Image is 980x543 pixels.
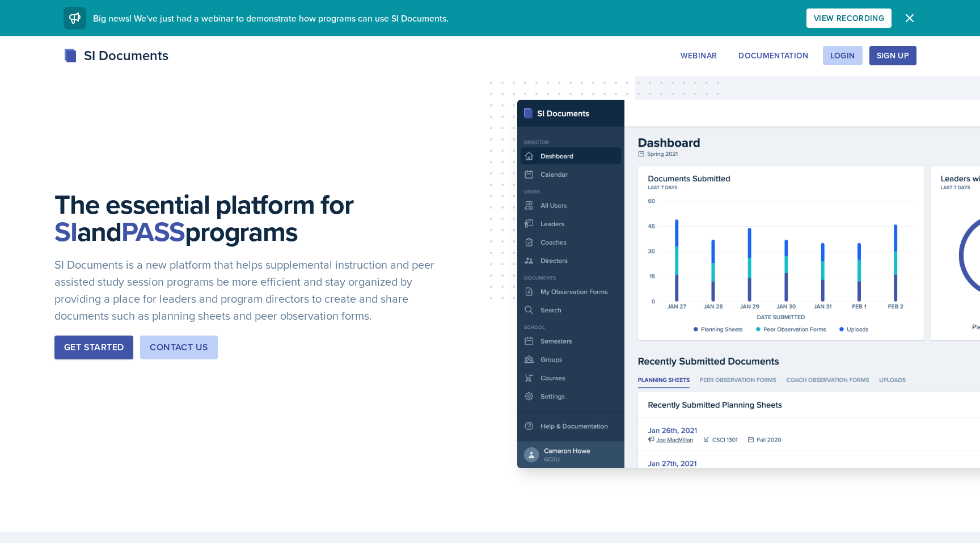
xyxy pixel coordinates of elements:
span: Big news! We've just had a webinar to demonstrate how programs can use SI Documents. [93,12,449,24]
button: Sign Up [869,46,916,65]
div: Get Started [64,341,124,354]
div: SI Documents [64,45,168,66]
button: Get Started [54,336,133,359]
div: Login [830,51,855,60]
button: View Recording [806,9,892,28]
button: Webinar [673,46,724,65]
button: Contact Us [140,336,218,359]
div: View Recording [814,14,884,23]
div: Documentation [738,51,809,60]
button: Login [823,46,863,65]
div: Webinar [681,51,717,60]
div: Contact Us [150,341,208,354]
button: Documentation [731,46,816,65]
div: Sign Up [877,51,909,60]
